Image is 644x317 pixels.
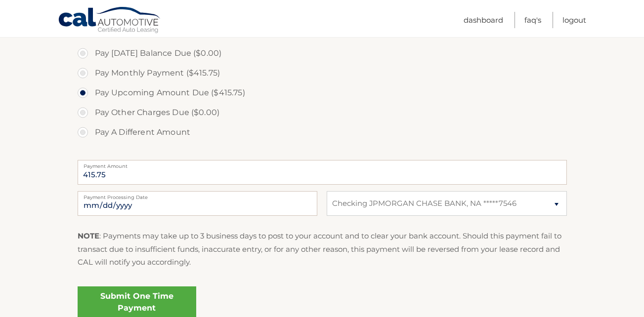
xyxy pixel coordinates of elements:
[78,83,567,103] label: Pay Upcoming Amount Due ($415.75)
[78,160,567,185] input: Payment Amount
[78,63,567,83] label: Pay Monthly Payment ($415.75)
[78,160,567,168] label: Payment Amount
[78,43,567,63] label: Pay [DATE] Balance Due ($0.00)
[78,230,567,269] p: : Payments may take up to 3 business days to post to your account and to clear your bank account....
[78,191,317,199] label: Payment Processing Date
[78,231,99,240] strong: NOTE
[464,12,503,28] a: Dashboard
[78,191,317,216] input: Payment Date
[78,122,567,142] label: Pay A Different Amount
[58,6,162,35] a: Cal Automotive
[524,12,541,28] a: FAQ's
[78,103,567,122] label: Pay Other Charges Due ($0.00)
[562,12,586,28] a: Logout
